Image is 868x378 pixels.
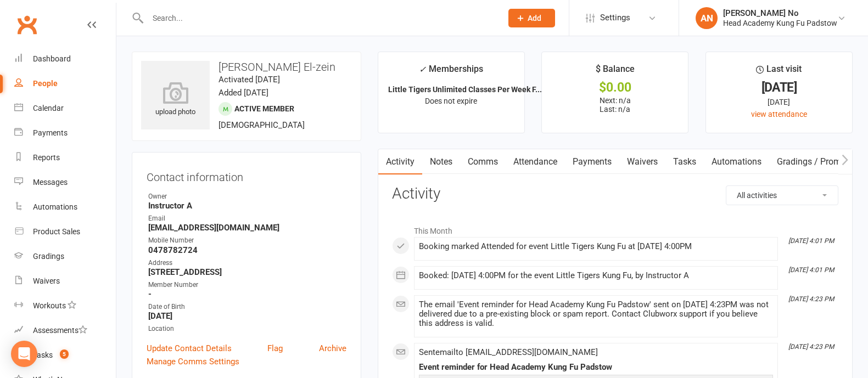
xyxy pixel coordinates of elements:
[33,54,71,63] div: Dashboard
[148,223,346,233] strong: [EMAIL_ADDRESS][DOMAIN_NAME]
[33,277,60,285] div: Waivers
[14,318,116,343] a: Assessments
[319,342,346,355] a: Archive
[419,300,773,328] div: The email 'Event reminder for Head Academy Kung Fu Padstow' sent on [DATE] 4:23PM was not deliver...
[33,301,66,310] div: Workouts
[723,18,837,28] div: Head Academy Kung Fu Padstow
[148,213,346,224] div: Email
[788,343,834,351] i: [DATE] 4:23 PM
[14,219,116,244] a: Product Sales
[148,267,346,277] strong: [STREET_ADDRESS]
[148,311,346,321] strong: [DATE]
[11,341,37,367] div: Open Intercom Messenger
[14,121,116,145] a: Payments
[14,170,116,195] a: Messages
[14,244,116,269] a: Gradings
[552,96,678,114] p: Next: n/a Last: n/a
[460,149,506,174] a: Comms
[33,227,80,236] div: Product Sales
[148,280,346,290] div: Member Number
[788,295,834,303] i: [DATE] 4:23 PM
[419,363,773,372] div: Event reminder for Head Academy Kung Fu Padstow
[60,349,69,359] span: 5
[33,202,77,211] div: Automations
[552,82,678,93] div: $0.00
[219,88,268,98] time: Added [DATE]
[148,235,346,246] div: Mobile Number
[600,5,630,30] span: Settings
[148,324,346,334] div: Location
[14,343,116,368] a: Tasks 5
[33,351,53,359] div: Tasks
[148,201,346,211] strong: Instructor A
[14,71,116,96] a: People
[378,149,422,174] a: Activity
[148,289,346,299] strong: -
[619,149,665,174] a: Waivers
[33,79,58,88] div: People
[148,245,346,255] strong: 0478782724
[14,47,116,71] a: Dashboard
[141,61,352,73] h3: [PERSON_NAME] El-zein
[144,10,494,26] input: Search...
[419,242,773,251] div: Booking marked Attended for event Little Tigers Kung Fu at [DATE] 4:00PM
[506,149,565,174] a: Attendance
[756,62,802,82] div: Last visit
[219,120,305,130] span: [DEMOGRAPHIC_DATA]
[148,258,346,268] div: Address
[788,266,834,274] i: [DATE] 4:01 PM
[33,128,68,137] div: Payments
[508,9,555,27] button: Add
[392,185,838,202] h3: Activity
[419,64,426,75] i: ✓
[14,294,116,318] a: Workouts
[33,104,64,112] div: Calendar
[14,195,116,219] a: Automations
[148,302,346,312] div: Date of Birth
[596,62,635,82] div: $ Balance
[716,82,842,93] div: [DATE]
[696,7,718,29] div: AN
[565,149,619,174] a: Payments
[788,237,834,245] i: [DATE] 4:01 PM
[33,326,87,335] div: Assessments
[219,75,280,84] time: Activated [DATE]
[388,85,542,94] strong: Little Tigers Unlimited Classes Per Week F...
[422,149,460,174] a: Notes
[716,96,842,108] div: [DATE]
[141,82,210,118] div: upload photo
[723,8,837,18] div: [PERSON_NAME] No
[33,153,60,162] div: Reports
[147,167,346,183] h3: Contact information
[33,252,64,261] div: Gradings
[392,219,838,237] li: This Month
[14,269,116,294] a: Waivers
[751,110,807,119] a: view attendance
[148,191,346,202] div: Owner
[419,347,598,357] span: Sent email to [EMAIL_ADDRESS][DOMAIN_NAME]
[425,97,477,105] span: Does not expire
[147,342,232,355] a: Update Contact Details
[665,149,704,174] a: Tasks
[147,355,239,368] a: Manage Comms Settings
[419,62,483,82] div: Memberships
[704,149,769,174] a: Automations
[33,178,68,187] div: Messages
[419,271,773,280] div: Booked: [DATE] 4:00PM for the event Little Tigers Kung Fu, by Instructor A
[13,11,41,38] a: Clubworx
[528,14,541,22] span: Add
[234,104,294,113] span: Active member
[14,145,116,170] a: Reports
[14,96,116,121] a: Calendar
[267,342,283,355] a: Flag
